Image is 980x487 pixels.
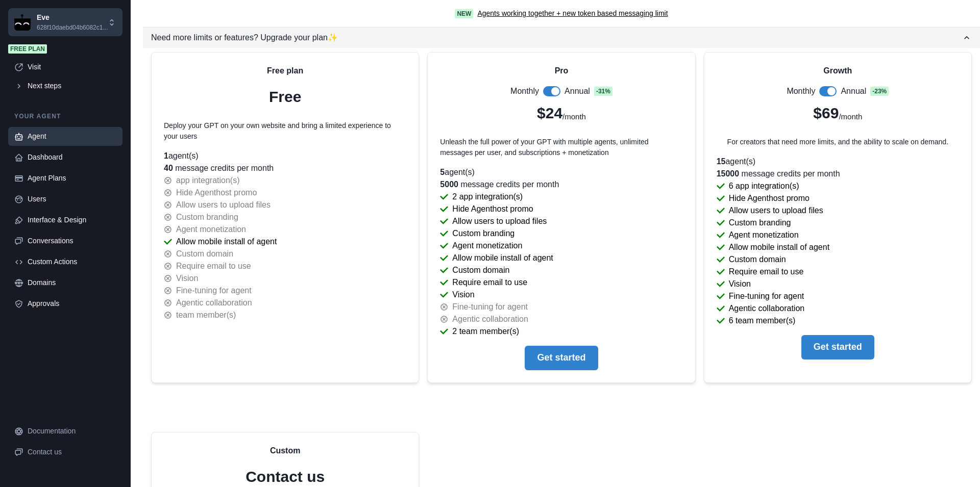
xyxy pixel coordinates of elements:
[176,309,236,321] p: team member(s)
[717,168,959,180] p: message credits per month
[440,166,682,178] p: agent(s)
[823,65,852,77] p: Growth
[729,192,810,204] p: Hide Agenthost promo
[29,344,70,353] a: privacy policy
[562,111,586,123] p: /month
[841,85,866,97] p: Annual
[452,215,547,227] p: Allow users to upload files
[159,22,364,35] p: Show me some British crime dramas from after 2010.
[28,257,116,267] div: Custom Actions
[8,344,25,353] a: terms
[28,447,116,457] div: Contact us
[270,445,301,457] p: Custom
[477,8,668,19] a: Agents working together + new token based messaging limit
[787,85,815,97] p: Monthly
[729,302,805,315] p: Agentic collaboration
[717,156,959,168] p: agent(s)
[452,264,509,276] p: Custom domain
[159,67,523,80] p: Eve
[164,164,173,172] span: 40
[28,152,116,163] div: Dashboard
[180,182,523,218] p: ([DATE]-[DATE]) - Set in [GEOGRAPHIC_DATA], this series follows a strong [DEMOGRAPHIC_DATA] polic...
[176,285,252,297] p: Fine-tuning for agent
[176,187,257,199] p: Hide Agenthost promo
[28,277,116,288] div: Domains
[555,65,569,77] p: Pro
[729,290,804,302] p: Fine-tuning for agent
[729,217,791,229] p: Custom branding
[8,178,72,192] p: Conversations
[28,194,116,204] div: Users
[440,178,682,191] p: message credits per month
[452,325,519,338] p: 2 team member(s)
[159,10,364,22] p: You
[8,111,100,137] a: powered byAgenthost[URL]
[729,229,799,241] p: Agent monetization
[180,223,227,234] strong: Line of Duty
[717,157,726,166] span: 15
[28,62,116,72] div: Visit
[10,214,100,236] p: Show me some British crime dra...
[164,120,406,142] p: Deploy your GPT on your own website and bring a limited experience to your users
[525,346,598,370] button: Get started
[8,111,100,123] p: powered by
[452,203,533,215] p: Hide Agenthost promo
[8,8,122,36] button: Chakra UIEve628f10daebd04b6082c1...
[440,168,445,176] span: 5
[28,215,116,225] div: Interface & Design
[14,124,31,140] img: Agenthost
[176,236,277,248] p: Allow mobile install of agent
[440,137,682,158] p: Unleash the full power of your GPT with multiple agents, unlimited messages per user, and subscri...
[28,81,116,91] div: Next steps
[8,125,60,141] button: [URL]
[37,23,108,32] p: 628f10daebd04b6082c1...
[476,8,533,29] button: Privacy Settings
[176,199,271,211] p: Allow users to upload files
[729,204,823,217] p: Allow users to upload files
[801,335,874,360] a: Get started
[28,173,116,184] div: Agent Plans
[176,223,246,236] p: Agent monetization
[729,278,751,290] p: Vision
[452,276,527,289] p: Require email to use
[510,85,539,97] p: Monthly
[71,301,100,318] button: Log out
[267,65,303,77] p: Free plan
[159,80,523,104] p: It seems there are no available files that specifically mention British crime dramas from after 2...
[452,240,522,252] p: Agent monetization
[440,180,458,189] span: 5000
[717,169,740,178] span: 15000
[8,39,100,58] h2: Eve
[28,236,116,246] div: Conversations
[28,131,116,142] div: Agent
[176,297,252,309] p: Agentic collaboration
[813,101,839,124] p: $69
[176,248,233,260] p: Custom domain
[839,111,862,123] p: /month
[134,74,143,84] div: An Ifffy
[176,272,198,285] p: Vision
[176,211,238,223] p: Custom branding
[8,422,122,441] a: Documentation
[159,279,523,304] p: If you'd like more details on any of these titles or if you're looking for recommendations based ...
[452,252,553,264] p: Allow mobile install of agent
[594,87,612,96] span: - 31 %
[164,162,406,174] p: message credits per month
[151,32,962,44] div: Need more limits or features? Upgrade your plan ✨
[14,14,31,31] img: Chakra UI
[8,301,67,323] p: Logged in as tenyrsgone...
[729,241,829,253] p: Allow mobile install of agent
[439,335,460,355] button: Send message
[452,301,528,313] p: Fine-tuning for agent
[180,251,523,275] p: ([DATE]-[DATE]) - A former detective returns to the force to investigate a series of murders conn...
[565,85,590,97] p: Annual
[180,125,229,136] strong: Broadchurch
[180,183,231,193] strong: Happy Valley
[164,150,406,162] p: agent(s)
[28,426,116,437] div: Documentation
[180,222,523,247] p: (2012-present) - A series focusing on anti-corruption police unit investigating police misconduct.
[452,227,514,240] p: Custom branding
[8,70,59,90] button: Share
